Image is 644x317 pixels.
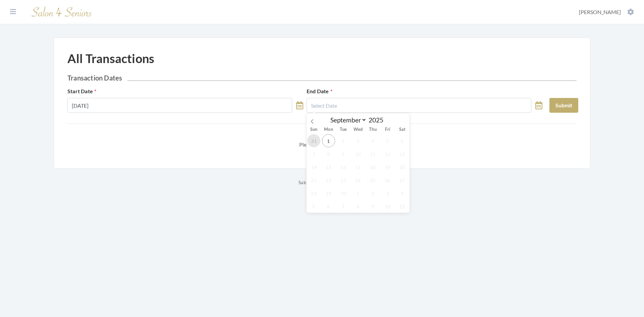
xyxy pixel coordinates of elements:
[336,127,351,132] span: Tue
[337,187,350,200] span: September 30, 2025
[67,87,96,95] label: Start Date
[337,173,350,187] span: September 23, 2025
[366,147,379,160] span: September 11, 2025
[352,147,365,160] span: September 10, 2025
[337,147,350,160] span: September 9, 2025
[396,173,409,187] span: September 27, 2025
[351,127,366,132] span: Wed
[381,187,394,200] span: October 3, 2025
[396,187,409,200] span: October 4, 2025
[381,173,394,187] span: September 26, 2025
[67,51,154,66] h1: All Transactions
[307,173,320,187] span: September 21, 2025
[396,134,409,147] span: September 6, 2025
[366,200,379,213] span: October 9, 2025
[322,160,335,173] span: September 15, 2025
[67,74,577,82] h2: Transaction Dates
[352,134,365,147] span: September 3, 2025
[352,173,365,187] span: September 24, 2025
[296,98,303,113] a: toggle
[366,160,379,173] span: September 18, 2025
[352,160,365,173] span: September 17, 2025
[577,8,636,16] button: [PERSON_NAME]
[366,134,379,147] span: September 4, 2025
[352,187,365,200] span: October 1, 2025
[579,9,621,15] span: [PERSON_NAME]
[337,134,350,147] span: September 2, 2025
[337,200,350,213] span: October 7, 2025
[322,147,335,160] span: September 8, 2025
[307,160,320,173] span: September 14, 2025
[396,147,409,160] span: September 13, 2025
[337,160,350,173] span: September 16, 2025
[307,87,332,95] label: End Date
[307,134,320,147] span: August 31, 2025
[327,116,367,124] select: Month
[395,127,410,132] span: Sat
[67,140,577,149] p: Please select dates.
[381,134,394,147] span: September 5, 2025
[322,173,335,187] span: September 22, 2025
[352,200,365,213] span: October 8, 2025
[366,173,379,187] span: September 25, 2025
[322,200,335,213] span: October 6, 2025
[67,98,292,113] input: Select Date
[367,116,389,124] input: Year
[366,127,380,132] span: Thu
[307,98,531,113] input: Select Date
[366,187,379,200] span: October 2, 2025
[54,178,590,187] p: Salon 4 Seniors © 2025
[381,147,394,160] span: September 12, 2025
[321,127,336,132] span: Mon
[307,147,320,160] span: September 7, 2025
[380,127,395,132] span: Fri
[307,187,320,200] span: September 28, 2025
[28,4,95,20] img: Salon 4 Seniors
[307,200,320,213] span: October 5, 2025
[535,98,542,113] a: toggle
[381,160,394,173] span: September 19, 2025
[322,187,335,200] span: September 29, 2025
[396,160,409,173] span: September 20, 2025
[396,200,409,213] span: October 11, 2025
[322,134,335,147] span: September 1, 2025
[307,127,321,132] span: Sun
[381,200,394,213] span: October 10, 2025
[549,98,578,113] button: Submit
